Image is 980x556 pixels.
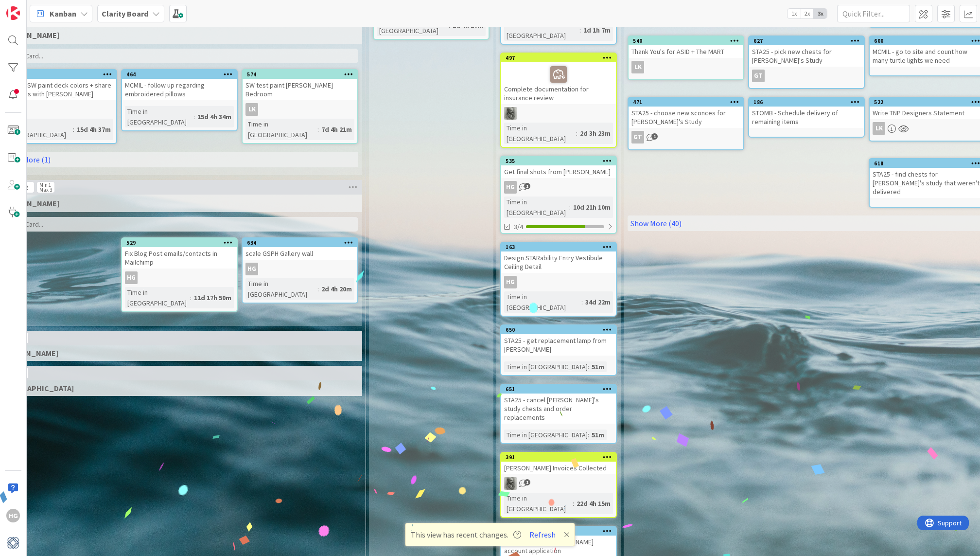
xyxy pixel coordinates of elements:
div: 497Complete documentation for insurance review [501,54,616,104]
div: [PERSON_NAME] Invoices Collected [501,462,616,474]
div: Fix Blog Post emails/contacts in Mailchimp [122,247,237,269]
span: : [73,124,74,135]
div: Time in [GEOGRAPHIC_DATA] [504,493,573,514]
div: 535 [506,158,616,164]
img: Visit kanbanzone.com [6,6,20,20]
div: 650 [501,325,616,334]
div: 651 [501,385,616,394]
div: 627STA25 - pick new chests for [PERSON_NAME]'s Study [749,36,864,67]
div: HG [504,276,517,288]
span: : [569,202,571,213]
span: 1 [524,183,530,189]
div: HG [245,263,258,275]
div: 464 [122,70,237,79]
div: 186 [749,98,864,107]
span: : [581,297,583,307]
div: STA25 - get replacement lamp from [PERSON_NAME] [501,334,616,356]
div: 34d 22m [583,297,613,307]
div: 574SW test paint [PERSON_NAME] Bedroom [243,70,357,100]
a: Show More (1) [0,152,358,167]
span: Add Card... [12,220,43,229]
span: 1 [524,479,530,485]
div: 540 [633,37,743,44]
div: 471STA25 - choose new sconces for [PERSON_NAME]'s Study [629,98,743,128]
div: Time in [GEOGRAPHIC_DATA] [125,287,190,308]
div: 186 [753,99,864,106]
div: Time in [GEOGRAPHIC_DATA] [504,361,588,372]
div: 391 [501,453,616,462]
div: STA25 - choose new sconces for [PERSON_NAME]'s Study [629,107,743,128]
div: 305 [1,70,116,79]
div: Time in [GEOGRAPHIC_DATA] [504,291,581,313]
b: Clarity Board [102,9,148,18]
div: 634 [247,239,357,246]
div: 163 [501,243,616,251]
span: Kanban [50,8,76,19]
div: 10d 21h 10m [571,202,613,213]
div: HG [504,181,517,194]
div: SW test paint [PERSON_NAME] Bedroom [243,79,357,100]
div: Time in [GEOGRAPHIC_DATA] [504,430,588,440]
div: GT [631,131,644,143]
div: HG [122,271,237,284]
img: PA [504,477,517,490]
div: 305Review SW paint deck colors + share revisions with [PERSON_NAME] [1,70,116,100]
div: 7d 4h 21m [319,124,354,135]
div: HG [501,181,616,194]
button: Refresh [526,528,559,541]
div: Time in [GEOGRAPHIC_DATA] [245,119,317,140]
span: Hannah [0,198,59,208]
div: Time in [GEOGRAPHIC_DATA] [504,19,579,41]
div: 464 [126,71,237,78]
span: Support [20,1,44,13]
div: 2d 3h 23m [577,128,613,139]
div: 535Get final shots from [PERSON_NAME] [501,157,616,178]
div: 305 [6,71,116,78]
div: 186STOMB - Schedule delivery of remaining items [749,98,864,128]
span: : [573,498,574,509]
div: 651STA25 - cancel [PERSON_NAME]'s study chests and order replacements [501,385,616,424]
span: 1x [787,9,801,18]
div: Get final shots from [PERSON_NAME] [501,165,616,178]
div: 650STA25 - get replacement lamp from [PERSON_NAME] [501,325,616,356]
img: PA [504,107,517,120]
div: 15d 4h 34m [195,111,234,122]
div: GT [749,70,864,82]
div: 651 [506,386,616,393]
div: HG [6,509,20,522]
div: HG [501,276,616,288]
div: MCMIL - follow up regarding embroidered pillows [122,79,237,100]
span: : [579,25,581,36]
div: STA25 - cancel [PERSON_NAME]'s study chests and order replacements [501,394,616,424]
div: 51m [589,430,607,440]
div: 529Fix Blog Post emails/contacts in Mailchimp [122,238,237,269]
span: Add Card... [12,52,43,60]
div: 15d 4h 37m [74,124,113,135]
div: 391 [506,454,616,461]
div: 497 [501,54,616,62]
div: Min 1 [39,182,51,187]
div: Complete documentation for insurance review [501,62,616,104]
span: : [190,292,192,303]
div: scale GSPH Gallery wall [243,247,357,260]
div: 471 [629,98,743,107]
span: : [317,284,319,294]
div: 22d 4h 15m [574,498,613,509]
span: : [588,361,589,372]
div: GT [629,131,743,143]
div: 163 [506,244,616,251]
span: : [576,128,577,139]
img: avatar [6,536,20,550]
div: 1d 1h 7m [581,25,613,36]
span: 3x [814,9,827,18]
div: 650 [506,326,616,333]
div: 540 [629,36,743,45]
span: Lisa K. [0,30,59,40]
div: Thank You's for ASID + The MART [629,45,743,58]
span: : [193,111,195,122]
div: 471 [633,99,743,106]
span: 1 [651,133,658,140]
div: 535 [501,157,616,165]
div: Time in [GEOGRAPHIC_DATA] [245,278,317,300]
div: 574 [243,70,357,79]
